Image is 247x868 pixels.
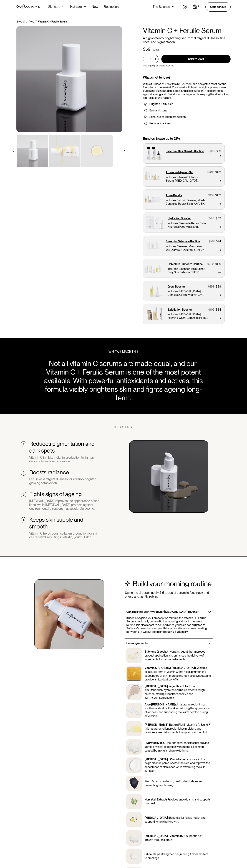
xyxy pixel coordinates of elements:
p: Essential for follicle health and supporting new hair growth. [145,816,206,823]
a: Acne Bundle$181$159Includes Salicylic Foaming Wash, Ceramide Repair Balm, AHA/BHA Pimple Patches,... [143,189,225,210]
p: Includes Ceramide Repair Balm, Hydrogel Face Mask and Hyaluronic Complex Serum [168,222,208,228]
img: Software Logo [16,4,40,10]
div: Haircare [70,5,82,9]
img: arrow down [172,5,174,9]
p: : [168,816,169,819]
a: Acne [29,20,34,23]
strong: Can I use this with my regular [MEDICAL_DATA] routine? [126,610,199,613]
p: Complete Skincare Routine [168,262,203,266]
div: 107 [210,240,215,243]
p: Includes Salicylic Foaming Wash, Ceramide Repair Balm, AHA/BHA Pimple Patches, Acne Supplement [166,199,206,205]
p: Fine, spherical particles that provide gentle physical exfoliation without the discomfort caused ... [145,741,209,752]
p: Includes Vitamin C + Ferulic Serum, [MEDICAL_DATA] Complex Oil, Salicylic Foaming Wash, Ceramide ... [166,176,206,182]
p: Essential Hair Growth Routine [166,149,204,153]
p: A natural ingredient that soothes and calms the skin, reducing the appearance of redness, and sup... [145,703,210,718]
div: 94 [218,240,221,243]
div: $ [215,194,217,197]
div: / [26,20,27,23]
div: 108 [210,285,214,288]
p: : [185,834,185,838]
img: Ceramide Moisturiser [16,26,122,132]
a: Essential Hair Growth Routine$69$59 [143,143,225,164]
p: : [175,703,176,706]
p: [MEDICAL_DATA] (2%) [145,758,175,761]
div: 282 [209,171,214,174]
h3: Boosts radiance [29,469,69,476]
div: $ [207,171,209,174]
div: Vitamin C + Ferulic Serum [38,20,67,23]
p: Includes Cleanser, Moisturiser, Daily Sun Defence SPF50+ Vitamin C + Ferulic Serum, [MEDICAL_DATA... [168,267,208,274]
h3: Keeps skin supple and smooth [29,516,100,530]
p: : [175,758,175,761]
div: / [36,20,37,23]
p: A beta-hydroxy acid that helps cleanse pores, soothe the skin, and improve the appearance of blem... [145,758,210,773]
p: : [165,650,166,653]
div: 59 [218,149,221,153]
p: Essential Skincare Routine [166,240,200,243]
div: Ferulic acid targets dullness for a visibly brighter, glowing complexion. [29,477,100,485]
p: Butylene Glycol [145,650,165,653]
p: Aloe [PERSON_NAME] [145,703,175,706]
a: Open cart [193,4,200,9]
p: Horsetail Extract [145,798,166,801]
div: $ [216,285,218,288]
div: 69 [211,149,215,153]
h2: THE SCIENCE [113,425,134,429]
h3: Reduces pigmentation and dark spots [29,440,100,454]
p: Rich in vitamins A, E, and F, this natural emollient replenishes moisture and provides essential ... [145,723,210,734]
div: 159 [217,194,221,197]
div: 262 [209,262,214,266]
div: $ [208,194,210,197]
p: Silica [145,852,152,856]
a: Glow Booster$108$89Includes [MEDICAL_DATA] Complex Oil and Vitamin C + Ferulic Serum [143,281,225,301]
p: Zinc [145,780,150,783]
div: 0 [197,4,200,8]
p: [PERSON_NAME] Butter [145,723,177,726]
p: If used alongside your prescription formula, this Vitamin C + Ferulic Serum should only be used i... [126,616,211,633]
input: Add to cart [161,55,231,63]
a: Start consult [205,2,231,11]
p: : [168,685,169,688]
div: 2 [23,471,24,475]
p: Glow Booster [168,285,185,288]
div: Vitamin C inhibits melanin production to lighten dark spots and discolouration. [29,456,100,463]
div: The Science [153,5,170,9]
div: 59 [145,47,150,52]
div: 1 [23,442,24,446]
p: Hydrated Silica [145,741,164,745]
div: 3 [23,493,25,497]
div: 113 [211,217,214,220]
p: Includes [MEDICAL_DATA] Foaming Wash, Ceramide Repair Balm and Cleansing Cloth [168,313,208,320]
div: 169 [217,262,221,266]
a: Essential Skincare Routine$107$94Includes Cleanser, Moisturiser and Daily Sun Defence SPF50+ [143,236,225,256]
div: With a full dose of 15% vitamin C, our serum is one of the most potent formulas on the market. Co... [143,82,231,99]
p: Hydration Booster [168,217,191,220]
p: : [152,852,152,856]
div: 4 [23,518,24,522]
div: $ [209,240,210,243]
p: : [196,666,197,670]
div: - [145,57,147,61]
img: arrow down [84,5,86,9]
li: Stimulate collagen production [144,115,229,119]
p: [MEDICAL_DATA] [145,685,168,688]
p: Includes Cleanser, Moisturiser and Daily Sun Defence SPF50+ [166,245,206,251]
div: Vitamin C helps boost collagen production for skin cell renewal, resulting in elastic, youthful s... [29,532,100,539]
div: (30ml) [152,48,159,52]
div: $ [207,262,209,266]
p: Supports hair growth through keratin. [145,834,202,842]
p: [MEDICAL_DATA] (Vitamin B7) [145,834,185,838]
div: 89 [218,285,221,288]
a: Hydration Booster$113$89Includes Ceramide Repair Balm, Hydrogel Face Mask and Hyaluronic Complex ... [143,213,225,233]
div: $ [216,308,218,311]
li: Even skin tone [144,109,229,112]
h3: Fights signs of ageing [29,491,82,498]
div: $ [209,217,211,220]
p: Using the dropper, apply 4-5 drops of serum to face neck and chest, and gently rub in. [125,591,213,598]
div: $ [215,262,217,266]
div: 181 [210,194,214,197]
p: [MEDICAL_DATA] [145,816,168,819]
p: A high-potency brightening serum that targets dullness, fine lines, and pigmentation. [143,36,231,44]
p: Exfoliation Booster [168,308,192,311]
div: + [153,57,157,61]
